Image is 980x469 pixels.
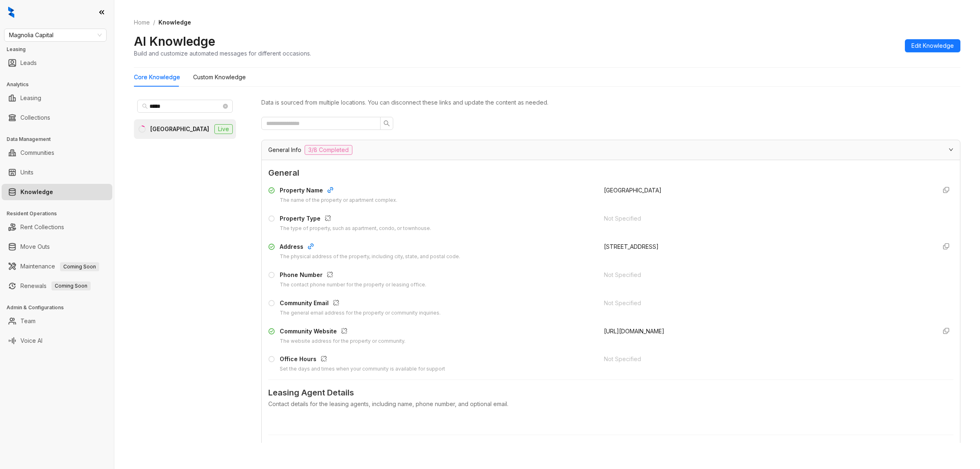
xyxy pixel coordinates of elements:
a: Collections [20,109,50,126]
div: Phone Number [280,270,426,281]
li: / [153,18,155,27]
li: Units [2,164,112,181]
li: Voice AI [2,333,112,349]
h3: Resident Operations [7,210,114,217]
span: 3/8 Completed [305,145,352,155]
div: The contact phone number for the property or leasing office. [280,281,426,289]
h2: AI Knowledge [134,33,215,49]
h3: Data Management [7,136,114,143]
span: search [383,120,390,127]
span: [GEOGRAPHIC_DATA] [604,187,661,194]
div: Not Specified [604,299,930,308]
div: Build and customize automated messages for different occasions. [134,49,311,58]
div: Community Website [280,327,405,337]
a: Voice AI [20,333,42,349]
div: The type of property, such as apartment, condo, or townhouse. [280,225,431,232]
a: Knowledge [20,184,53,200]
span: General [268,167,953,179]
li: Knowledge [2,184,112,200]
a: RenewalsComing Soon [20,278,91,294]
div: The physical address of the property, including city, state, and postal code. [280,253,460,261]
a: Leads [20,55,37,71]
h3: Admin & Configurations [7,304,114,311]
h3: Analytics [7,81,114,88]
span: Edit Knowledge [911,41,954,50]
span: close-circle [223,104,228,109]
li: Communities [2,145,112,161]
h3: Leasing [7,46,114,53]
button: Edit Knowledge [905,39,960,52]
div: Property Name [280,186,397,197]
div: Contact details for the leasing agents, including name, phone number, and optional email. [268,400,953,409]
div: Custom Knowledge [193,73,246,82]
span: Magnolia Capital [9,29,102,41]
div: The general email address for the property or community inquiries. [280,309,441,317]
div: [GEOGRAPHIC_DATA] [150,125,209,134]
div: Not Specified [604,355,930,364]
div: Data is sourced from multiple locations. You can disconnect these links and update the content as... [261,98,960,107]
li: Rent Collections [2,219,112,235]
div: Set the days and times when your community is available for support [280,365,445,373]
span: Leasing Agent Details [268,386,953,399]
div: Address [280,242,460,253]
div: Core Knowledge [134,73,180,82]
li: Team [2,313,112,329]
span: General Info [268,145,301,154]
div: Not Specified [604,270,930,279]
span: Coming Soon [60,262,99,271]
div: The website address for the property or community. [280,337,405,345]
li: Leasing [2,90,112,106]
li: Move Outs [2,239,112,255]
a: Rent Collections [20,219,64,235]
div: Not Specified [604,214,930,223]
a: Leasing [20,90,41,106]
a: Home [132,18,151,27]
span: search [142,103,148,109]
span: Coming Soon [51,281,91,290]
li: Collections [2,109,112,126]
a: Units [20,164,33,181]
span: Live [214,124,233,134]
div: Property Type [280,214,431,225]
div: General Info3/8 Completed [262,140,960,160]
span: expanded [949,147,953,152]
a: Communities [20,145,54,161]
div: [STREET_ADDRESS] [604,242,930,251]
img: logo [8,7,14,18]
div: Community Email [280,299,441,309]
a: Team [20,313,36,329]
a: Move Outs [20,239,50,255]
li: Renewals [2,278,112,294]
span: Knowledge [158,19,191,26]
li: Maintenance [2,258,112,275]
li: Leads [2,55,112,71]
span: [URL][DOMAIN_NAME] [604,328,664,335]
div: The name of the property or apartment complex. [280,197,397,204]
div: Office Hours [280,355,445,365]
